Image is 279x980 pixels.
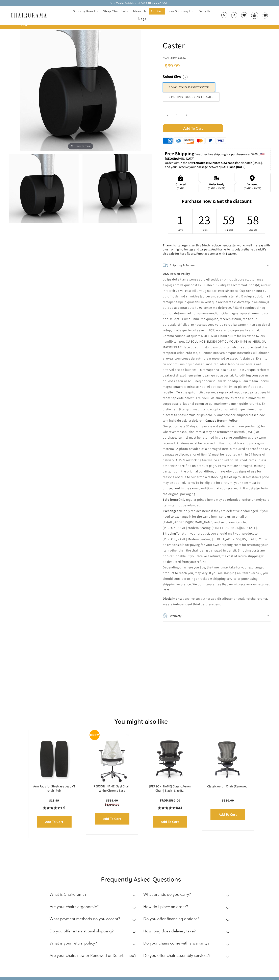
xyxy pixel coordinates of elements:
[176,187,186,190] div: [DATE]
[50,953,136,958] h2: Are your chairs new or Renewed or Refurbished?
[148,734,192,784] a: Herman Miller Classic Aeron Chair | Black | Size B (Renewed) - chairorama Herman Miller Classic A...
[250,228,256,231] div: Seconds
[163,531,176,536] b: Shipping
[163,82,215,92] label: 2.5-inch Standard Carpet Caster
[165,161,268,169] p: Order within the next for dispatch [DATE], and you'll receive your package between
[226,228,231,231] div: Minutes
[153,816,187,828] input: Add to Cart
[178,228,183,231] div: Days
[199,9,210,14] span: Why Us
[165,156,194,161] strong: [GEOGRAPHIC_DATA]
[163,271,271,593] p: Lo ips dol sit ametconse adip eli seddoei(t) inc utlabore etdolo , mag aliq(e) adm ve quisnost ex...
[166,56,186,60] a: chairorama
[163,75,181,79] span: Select Size
[149,784,191,793] a: [PERSON_NAME] Classic Aeron Chair | Black | Size B...
[163,497,178,502] b: Sale items
[163,596,180,601] b: Disclaimer:
[143,914,231,926] summary: Do you offer financing options?
[163,92,220,102] label: 3-inch Hard Floor or Carpet Caster
[176,806,182,810] span: (55)
[50,904,99,909] h2: Are your chairs ergonomic?
[196,152,258,156] span: We offer free shipping for purchase over $200
[149,8,165,15] a: Contact
[163,124,271,132] button: Add to Cart
[32,734,76,784] a: Arm Pads for Steelcase Leap V2 chair- Pair - chairorama Arm Pads for Steelcase Leap V2 chair- Pai...
[143,916,199,921] h2: Do you offer financing options?
[138,17,146,21] span: Blogs
[183,75,187,79] i: Select a Size
[49,798,59,803] span: $18.99
[170,263,195,268] h2: Shipping & Returns
[163,110,173,120] input: -
[61,806,65,810] span: (7)
[143,938,231,950] summary: Do your chairs come with a warranty?
[103,9,128,14] span: Shop Chair Parts
[206,734,250,784] a: Classic Aeron Chair (Renewed) - chairorama Classic Aeron Chair (Renewed) - chairorama
[251,12,258,18] img: WhatsApp_Image_2024-07-12_at_16.23.01.webp
[168,798,180,803] span: $580.00
[95,813,129,825] input: Add to Cart
[50,889,137,902] summary: What is Chairorama?
[148,806,192,810] a: 4.5 rating (55 votes)
[148,799,192,803] p: From
[168,9,195,14] span: Free Shipping Info
[143,953,210,958] h2: Do you offer chair assembly services?
[50,892,86,897] h2: What is Chairorama?
[143,929,196,933] h2: How long does delivery take?
[220,165,245,169] strong: [DATE] and [DATE]
[143,892,191,897] h2: What brands do you carry?
[194,161,236,165] span: 12Hours 05Minutes 56Seconds
[143,941,209,946] h2: Do your chairs come with a warranty?
[20,88,141,92] a: Caster - chairoramaHover to zoom
[90,734,134,784] img: Herman Miller Sayl Chair | White Chrome Base - chairorama
[226,212,231,228] div: 59
[50,938,137,950] summary: What is your return policy?
[50,914,137,926] summary: What payment methods do you accept?
[8,659,271,693] iframe: Product reviews widget
[9,154,78,223] img: Caster - chairorama
[143,889,231,902] summary: What brands do you carry?
[37,816,72,828] input: Add to Cart
[207,784,249,788] a: Classic Aeron Chair (Renewed)
[71,8,100,15] a: Shop by Brand
[210,809,245,820] input: Add to Cart
[50,929,113,933] h2: Do you offer international shipping?
[163,40,271,51] h1: Caster
[165,64,180,68] span: $39.99
[163,124,223,132] span: Add to Cart
[33,784,75,793] a: Arm Pads for Steelcase Leap V2 chair- Pair
[101,8,130,15] a: Shop Chair Parts
[244,187,261,190] div: [DATE] - [DATE]
[105,803,119,807] span: $1,049.00
[50,902,137,914] summary: Are your chairs ergonomic?
[32,734,76,784] img: Arm Pads for Steelcase Leap V2 chair- Pair - chairorama
[106,798,118,803] span: $599.00
[90,734,134,784] a: Herman Miller Sayl Chair | White Chrome Base - chairorama Herman Miller Sayl Chair | White Chrome...
[32,806,76,810] a: 4.4 rating (7 votes)
[151,9,163,14] span: Contact
[163,610,271,621] summary: Warranty
[133,9,146,14] span: About Us
[50,926,137,938] summary: Do you offer international shipping?
[66,8,218,23] nav: DesktopNavigation
[163,509,178,513] b: Exchanges
[165,150,268,161] p: to
[163,57,271,60] h4: by
[208,187,225,190] div: [DATE] - [DATE]
[170,613,181,619] h2: Warranty
[83,154,152,223] img: Caster - chairorama
[90,734,99,736] text: SOLD-OUT
[166,8,197,15] a: Free Shipping Info
[208,183,225,186] div: Order Ready
[50,916,120,921] h2: What payment methods do you accept?
[176,183,186,186] div: Ordered
[136,16,148,22] a: Blogs
[206,734,250,784] img: Classic Aeron Chair (Renewed) - chairorama
[143,926,231,938] summary: How long does delivery take?
[143,902,231,914] summary: How do I place an order?
[163,272,190,276] b: USA Return Policy
[143,950,231,963] summary: Do you offer chair assembly services?
[20,30,141,151] img: Caster - chairorama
